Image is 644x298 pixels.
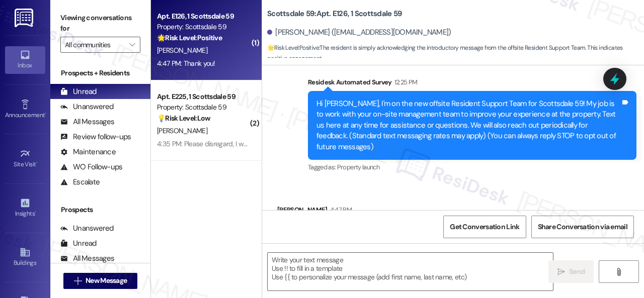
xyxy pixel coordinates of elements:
[267,43,644,64] span: : The resident is simply acknowledging the introductory message from the offsite Resident Support...
[60,117,114,127] div: All Messages
[60,86,97,97] div: Unread
[267,27,451,38] div: [PERSON_NAME] ([EMAIL_ADDRESS][DOMAIN_NAME])
[548,260,594,283] button: Send
[63,273,138,289] button: New Message
[443,216,526,238] button: Get Conversation Link
[157,102,250,113] div: Property: Scottsdale 59
[157,126,207,135] span: [PERSON_NAME]
[74,277,82,285] i: 
[60,10,140,37] label: Viewing conversations for
[5,46,45,73] a: Inbox
[450,222,519,232] span: Get Conversation Link
[267,44,319,52] strong: 🌟 Risk Level: Positive
[5,194,45,222] a: Insights •
[5,145,45,172] a: Site Visit •
[60,102,114,112] div: Unanswered
[277,205,352,219] div: [PERSON_NAME]
[157,33,222,42] strong: 🌟 Risk Level: Positive
[316,98,620,152] div: Hi [PERSON_NAME], I'm on the new offsite Resident Support Team for Scottsdale 59! My job is to wo...
[15,9,35,27] img: ResiDesk Logo
[157,139,297,148] div: 4:35 PM: Please disregard, I was able to locate it
[157,46,207,55] span: [PERSON_NAME]
[157,114,210,123] strong: 💡 Risk Level: Low
[60,177,100,187] div: Escalate
[157,22,250,32] div: Property: Scottsdale 59
[531,216,634,238] button: Share Conversation via email
[50,205,150,215] div: Prospects
[308,160,636,174] div: Tagged as:
[308,77,636,91] div: Residesk Automated Survey
[267,9,402,19] b: Scottsdale 59: Apt. E126, 1 Scottsdale 59
[337,163,379,171] span: Property launch
[60,147,116,157] div: Maintenance
[5,244,45,271] a: Buildings
[60,238,97,249] div: Unread
[65,37,124,53] input: All communities
[86,275,127,286] span: New Message
[157,59,215,68] div: 4:47 PM: Thank you!
[60,253,114,264] div: All Messages
[615,268,622,276] i: 
[45,110,46,117] span: •
[60,132,131,142] div: Review follow-ups
[538,222,627,232] span: Share Conversation via email
[35,209,36,216] span: •
[60,162,122,172] div: WO Follow-ups
[392,77,418,87] div: 12:25 PM
[36,159,38,166] span: •
[129,41,135,49] i: 
[60,223,114,234] div: Unanswered
[557,268,565,276] i: 
[157,11,250,22] div: Apt. E126, 1 Scottsdale 59
[50,68,150,78] div: Prospects + Residents
[328,205,352,215] div: 4:47 PM
[569,266,585,277] span: Send
[157,91,250,102] div: Apt. E225, 1 Scottsdale 59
